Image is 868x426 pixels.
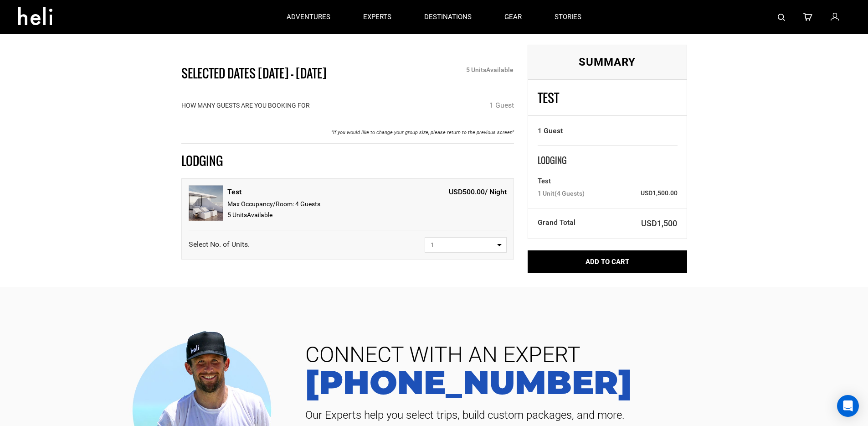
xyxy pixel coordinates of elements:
p: “If you would like to change your group size, please return to the previous screen” [181,129,514,136]
div: Max Occupancy/Room: 4 Guest [227,199,320,210]
div: 5 Unit Available [227,210,320,221]
div: LODGING [175,153,521,169]
span: Night [489,187,507,196]
span: s [579,189,582,198]
div: Test [538,170,678,188]
div: Open Intercom Messenger [837,395,859,417]
label: HOW MANY GUESTS ARE YOU BOOKING FOR [181,101,310,110]
div: Test [227,185,320,199]
a: [PHONE_NUMBER] [298,366,854,399]
span: CONNECT WITH AN EXPERT [298,344,854,366]
span: s [483,66,486,73]
b: Grand Total [538,218,575,227]
div: Selected Dates [DATE] - [DATE] [175,65,406,82]
div: Lodging [531,155,684,167]
div: 5 Unit Available [405,65,520,74]
span: USD1,500.00 [607,188,678,197]
img: 31ebbc13-f07e-4969-93f3-aabfb004cd48_179_a33b3894f936c01612f3ee075ff1d371_loc_ngl.jpeg [189,185,223,221]
p: experts [363,12,391,22]
p: adventures [287,12,330,22]
div: Select No. of Units. [189,239,250,250]
button: Add to Cart [528,250,687,273]
b: 1 Guest [538,126,563,135]
p: destinations [424,12,472,22]
span: 1 [431,241,434,249]
div: USD500.00 [449,185,507,199]
img: search-bar-icon.svg [778,14,785,21]
span: s [317,200,320,208]
span: USD1,500 [601,218,678,229]
span: 1 Unit (4 Guest ) [538,189,585,198]
div: 1 Guest [489,100,514,111]
button: 1 [425,237,507,253]
div: Test [538,90,678,106]
span: / [485,187,507,196]
span: s [244,211,247,218]
span: Summary [579,56,636,68]
span: Our Experts help you select trips, build custom packages, and more. [298,408,854,422]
